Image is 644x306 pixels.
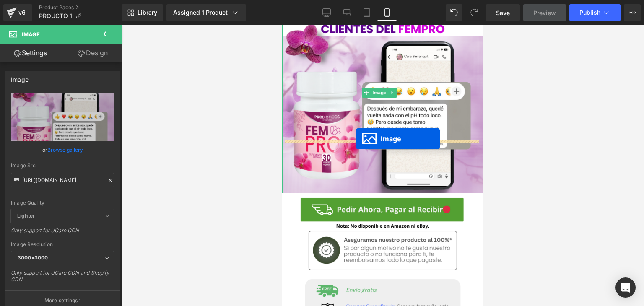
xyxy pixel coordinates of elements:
[337,4,357,21] a: Laptop
[11,270,114,288] div: Only support for UCare CDN and Shopify CDN
[11,227,114,239] div: Only support for UCare CDN
[44,297,78,304] p: More settings
[89,62,106,73] span: Image
[3,4,32,21] a: v6
[39,13,72,19] span: PROUCTO 1
[18,254,48,261] b: 3000x3000
[47,143,83,157] a: Browse gallery
[615,277,636,298] div: Open Intercom Messenger
[39,4,122,11] a: Product Pages
[11,71,29,83] div: Image
[496,8,510,17] span: Save
[11,163,114,169] div: Image Src
[17,7,27,18] div: v6
[17,213,35,219] b: Lighter
[377,4,397,21] a: Mobile
[533,8,556,17] span: Preview
[11,241,114,247] div: Image Resolution
[11,145,114,154] div: or
[11,200,114,206] div: Image Quality
[579,9,600,16] span: Publish
[106,62,115,73] a: Expand / Collapse
[466,4,483,21] button: Redo
[11,173,114,187] input: Link
[138,9,157,16] span: Library
[624,4,641,21] button: More
[62,44,123,62] a: Design
[357,4,377,21] a: Tablet
[122,4,163,21] a: New Library
[523,4,566,21] a: Preview
[317,4,337,21] a: Desktop
[569,4,621,21] button: Publish
[22,31,40,38] span: Image
[173,8,239,17] div: Assigned 1 Product
[446,4,462,21] button: Undo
